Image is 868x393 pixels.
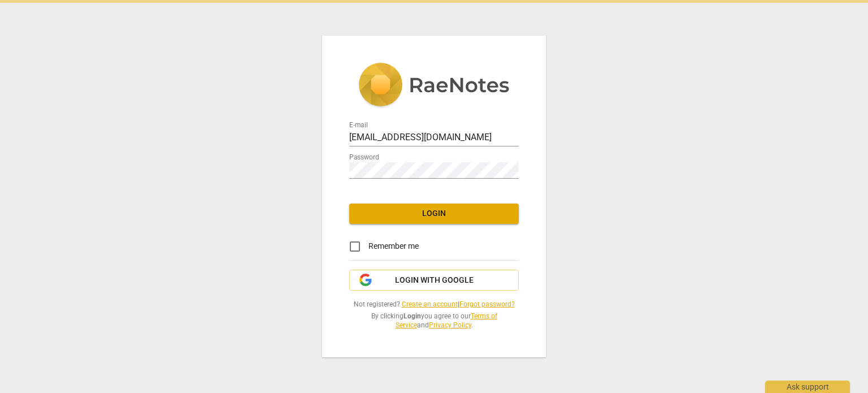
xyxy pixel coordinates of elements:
[368,240,419,252] span: Remember me
[349,300,519,309] span: Not registered? |
[396,312,497,330] a: Terms of Service
[429,321,471,329] a: Privacy Policy
[349,312,519,330] span: By clicking you agree to our and .
[402,300,458,308] a: Create an account
[395,275,474,286] span: Login with Google
[349,270,519,291] button: Login with Google
[765,381,850,393] div: Ask support
[349,154,379,161] label: Password
[459,300,515,308] a: Forgot password?
[358,208,510,219] span: Login
[358,63,510,109] img: 5ac2273c67554f335776073100b6d88f.svg
[403,312,421,320] b: Login
[349,204,519,224] button: Login
[349,122,368,128] label: E-mail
